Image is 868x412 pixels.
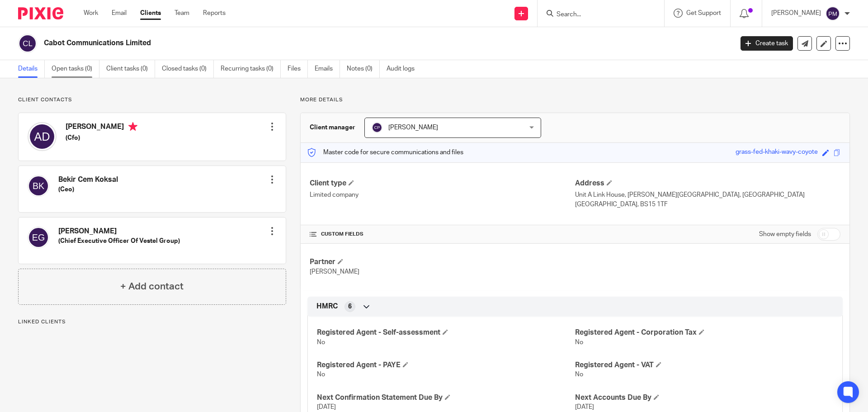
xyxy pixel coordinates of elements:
[310,269,359,275] span: [PERSON_NAME]
[84,9,98,18] a: Work
[28,175,49,197] img: svg%3E
[58,185,118,194] h5: (Ceo)
[310,257,575,267] h4: Partner
[52,60,99,78] a: Open tasks (0)
[575,339,583,346] span: No
[288,60,308,78] a: Files
[58,175,118,185] h4: Bekir Cem Koksal
[686,10,721,16] span: Get Support
[317,393,575,403] h4: Next Confirmation Statement Due By
[347,60,380,78] a: Notes (0)
[120,279,184,294] h4: + Add contact
[18,318,286,326] p: Linked clients
[300,96,850,104] p: More details
[66,133,137,142] h5: (Cfo)
[575,360,833,370] h4: Registered Agent - VAT
[556,11,637,19] input: Search
[112,9,127,18] a: Email
[18,34,37,53] img: svg%3E
[58,227,180,236] h4: [PERSON_NAME]
[140,9,161,18] a: Clients
[771,9,821,18] p: [PERSON_NAME]
[575,404,594,410] span: [DATE]
[372,122,382,133] img: svg%3E
[826,6,840,21] img: svg%3E
[18,96,286,104] p: Client contacts
[317,404,336,410] span: [DATE]
[18,60,45,78] a: Details
[162,60,214,78] a: Closed tasks (0)
[741,36,793,51] a: Create task
[221,60,281,78] a: Recurring tasks (0)
[348,302,352,311] span: 6
[387,60,421,78] a: Audit logs
[44,38,590,48] h2: Cabot Communications Limited
[315,60,340,78] a: Emails
[316,302,338,311] span: HMRC
[317,360,575,370] h4: Registered Agent - PAYE
[128,122,137,131] i: Primary
[317,371,325,378] span: No
[307,148,463,157] p: Master code for secure communications and files
[388,124,438,131] span: [PERSON_NAME]
[175,9,189,18] a: Team
[575,179,840,188] h4: Address
[736,147,818,158] div: grass-fed-khaki-wavy-coyote
[310,123,355,132] h3: Client manager
[203,9,226,18] a: Reports
[310,179,575,188] h4: Client type
[18,7,63,19] img: Pixie
[317,328,575,337] h4: Registered Agent - Self-assessment
[310,231,575,238] h4: CUSTOM FIELDS
[106,60,155,78] a: Client tasks (0)
[575,371,583,378] span: No
[575,328,833,337] h4: Registered Agent - Corporation Tax
[58,237,180,246] h5: (Chief Executive Officer Of Vestel Group)
[575,393,833,403] h4: Next Accounts Due By
[575,190,840,199] p: Unit A Link House, [PERSON_NAME][GEOGRAPHIC_DATA], [GEOGRAPHIC_DATA]
[28,122,57,151] img: svg%3E
[310,190,575,199] p: Limited company
[66,122,137,133] h4: [PERSON_NAME]
[759,230,811,239] label: Show empty fields
[317,339,325,346] span: No
[575,200,840,209] p: [GEOGRAPHIC_DATA], BS15 1TF
[28,227,49,248] img: svg%3E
